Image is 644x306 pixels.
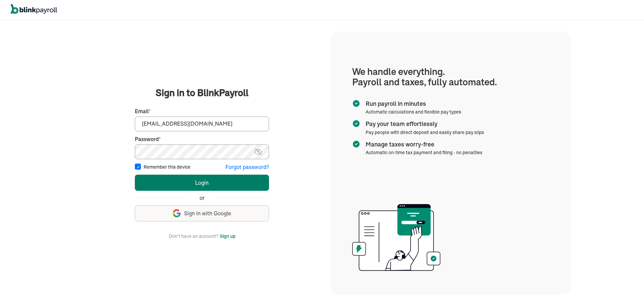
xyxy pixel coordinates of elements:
span: Manage taxes worry-free [366,140,480,149]
img: checkmark [352,99,360,107]
span: or [200,194,205,202]
span: Run payroll in minutes [366,99,459,108]
img: logo [11,4,57,14]
img: checkmark [352,140,360,148]
button: Login [135,175,269,191]
label: Remember this device [144,164,191,170]
iframe: Chat Widget [532,233,644,306]
button: Sign up [220,232,235,240]
span: Automatic calculations and flexible pay types [366,109,461,115]
label: Email [135,107,269,115]
img: eye [254,148,262,156]
span: Pay people with direct deposit and easily share pay slips [366,129,484,135]
input: Your email address [135,117,269,131]
img: illustration [352,202,440,273]
img: google [173,209,181,217]
span: Sign in to BlinkPayroll [156,86,249,99]
h1: We handle everything. Payroll and taxes, fully automated. [352,67,549,87]
span: Pay your team effortlessly [366,120,481,128]
label: Password [135,135,269,143]
button: Forgot password? [225,163,269,171]
img: checkmark [352,120,360,128]
span: Sign in with Google [184,210,231,217]
button: Sign in with Google [135,205,269,221]
span: Automatic on-time tax payment and filing - no penalties [366,149,482,156]
span: Don't have an account? [169,232,218,240]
